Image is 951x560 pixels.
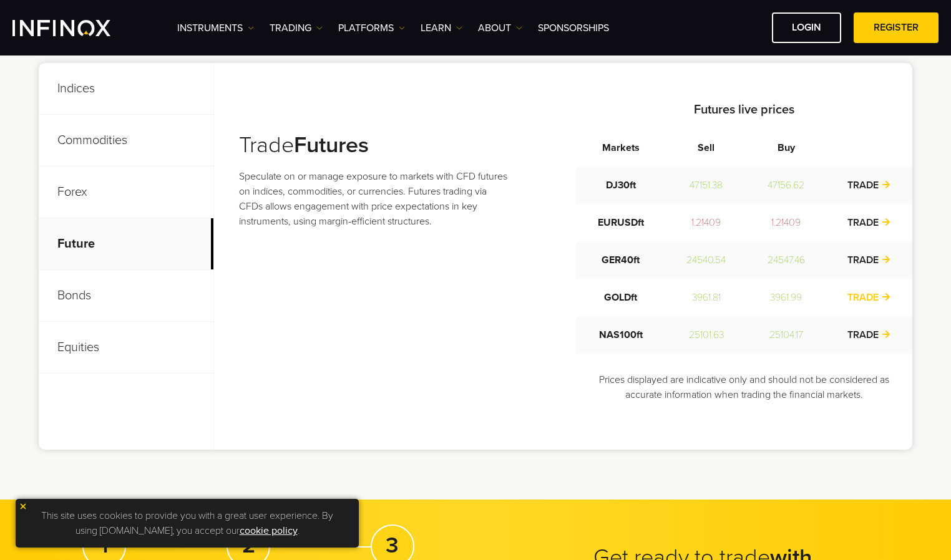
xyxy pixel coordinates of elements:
[666,204,747,241] td: 1.21409
[39,115,213,167] p: Commodities
[576,372,913,402] p: Prices displayed are indicative only and should not be considered as accurate information when tr...
[694,102,794,117] strong: Futures live prices
[666,129,747,167] th: Sell
[39,167,213,218] p: Forex
[666,241,747,279] td: 24540.54
[747,279,826,316] td: 3961.99
[772,12,841,43] a: LOGIN
[747,167,826,204] td: 47156.62
[239,132,509,159] h3: Trade
[747,129,826,167] th: Buy
[666,316,747,354] td: 25101.63
[19,502,27,511] img: yellow close icon
[39,218,213,270] p: Future
[239,169,509,229] p: Speculate on or manage exposure to markets with CFD futures on indices, commodities, or currencie...
[747,316,826,354] td: 25104.17
[22,505,353,541] p: This site uses cookies to provide you with a great user experience. By using [DOMAIN_NAME], you a...
[12,20,140,36] a: INFINOX Logo
[338,21,405,36] a: PLATFORMS
[39,63,213,115] p: Indices
[270,21,323,36] a: TRADING
[39,322,213,374] p: Equities
[177,21,254,36] a: Instruments
[847,216,891,229] a: TRADE
[747,204,826,241] td: 1.21409
[576,279,666,316] td: GOLDft
[666,167,747,204] td: 47151.38
[847,254,891,266] a: TRADE
[386,532,399,559] strong: 3
[847,329,891,341] a: TRADE
[747,241,826,279] td: 24547.46
[847,291,891,304] a: TRADE
[576,241,666,279] td: GER40ft
[666,279,747,316] td: 3961.81
[576,316,666,354] td: NAS100ft
[478,21,522,36] a: ABOUT
[421,21,462,36] a: Learn
[39,270,213,322] p: Bonds
[538,21,609,36] a: SPONSORSHIPS
[294,132,369,158] strong: Futures
[240,524,298,537] a: cookie policy
[854,12,939,43] a: REGISTER
[576,204,666,241] td: EURUSDft
[576,167,666,204] td: DJ30ft
[576,129,666,167] th: Markets
[847,179,891,191] a: TRADE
